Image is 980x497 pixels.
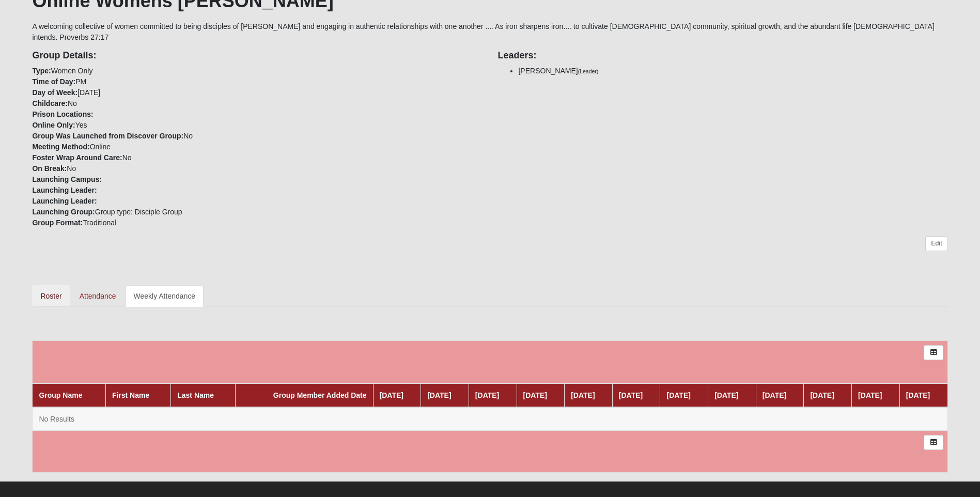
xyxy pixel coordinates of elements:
a: Roster [32,285,70,307]
a: [DATE] [619,391,643,399]
strong: Childcare: [32,99,67,107]
strong: Launching Leader: [32,197,97,205]
strong: Time of Day: [32,77,75,86]
strong: On Break: [32,164,67,173]
a: [DATE] [427,391,451,399]
a: [DATE] [571,391,595,399]
a: Export to Excel [924,345,943,360]
a: Edit [925,236,947,251]
a: [DATE] [714,391,738,399]
strong: Group Format: [32,219,83,227]
a: [DATE] [380,391,403,399]
a: Attendance [71,285,125,307]
h4: Leaders: [497,50,947,61]
a: Group Member Added Date [273,391,367,399]
a: [DATE] [810,391,834,399]
strong: Meeting Method: [32,143,89,151]
strong: Online Only: [32,121,75,129]
strong: Prison Locations: [32,110,93,118]
a: Group Name [39,391,82,399]
a: [DATE] [763,391,786,399]
a: [DATE] [666,391,690,399]
strong: Launching Leader: [32,186,97,194]
a: Export to Excel [924,435,943,450]
a: [DATE] [523,391,547,399]
h4: Group Details: [32,50,482,61]
strong: Launching Group: [32,208,95,216]
strong: Type: [32,67,51,75]
strong: Foster Wrap Around Care: [32,153,122,162]
strong: Group Was Launched from Discover Group: [32,132,183,140]
strong: Day of Week: [32,88,77,97]
a: [DATE] [906,391,930,399]
a: First Name [112,391,149,399]
strong: Launching Campus: [32,175,102,183]
div: Women Only PM [DATE] No Yes No Online No No Group type: Disciple Group Traditional [24,43,490,228]
li: [PERSON_NAME] [518,66,947,76]
a: [DATE] [858,391,882,399]
span: No Results [39,415,74,423]
a: Last Name [177,391,214,399]
a: [DATE] [475,391,499,399]
a: Weekly Attendance [126,285,204,307]
small: (Leader) [578,68,599,74]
